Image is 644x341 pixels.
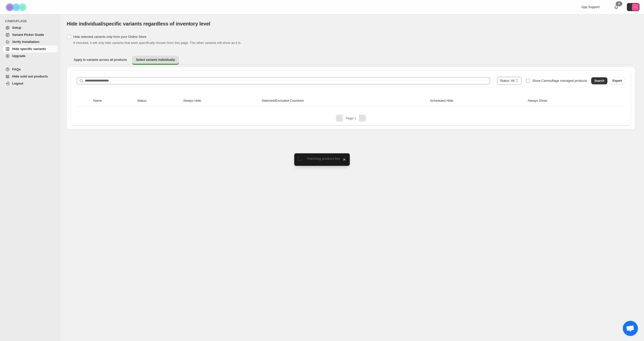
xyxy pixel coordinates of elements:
[429,95,526,107] th: Scheduled Hide
[70,56,131,64] button: Apply to variants across all products
[12,47,46,51] span: Hide specific variants
[4,0,29,14] img: Camouflage
[182,95,260,107] th: Always Hide
[346,116,356,120] span: Page 1
[92,95,136,107] th: Name
[3,24,58,31] a: Setup
[307,157,340,161] span: Fetching product list
[591,77,607,84] button: Search
[3,66,58,73] a: FAQs
[12,82,23,85] span: Logout
[3,80,58,87] a: Logout
[12,33,44,37] span: Variant Picker Guide
[67,21,210,27] span: Hide individual/specific variants regardless of inventory level
[3,31,58,38] a: Variant Picker Guide
[3,38,58,45] a: Verify Installation
[3,73,58,80] a: Hide sold out products
[136,95,182,107] th: Status
[623,321,638,336] a: Open chat
[594,79,604,83] span: Search
[12,26,21,30] span: Setup
[73,35,146,39] span: Hide selected variants only from your Online Store
[73,41,241,45] span: If checked, it will only hide variants that were specifically chosen from this page. The other va...
[132,56,179,65] button: Select variants individually
[616,1,622,6] div: 0
[526,95,610,107] th: Always Show
[532,79,587,83] span: Show Camouflage managed products
[260,95,429,107] th: Selected/Excluded Countries
[632,4,639,11] span: Avatar with initials C
[3,53,58,60] a: Upgrade
[12,54,26,58] span: Upgrade
[634,6,636,9] text: C
[614,5,619,10] a: 0
[74,58,127,62] span: Apply to variants across all products
[609,77,625,84] button: Export
[627,3,639,11] button: Avatar with initials C
[612,79,622,83] span: Export
[5,19,58,23] span: CAMOUFLAGE
[3,45,58,53] a: Hide specific variants
[12,40,39,44] span: Verify Installation
[67,67,635,130] div: Select variants individually
[75,115,627,122] nav: Pagination
[136,58,175,62] span: Select variants individually
[12,74,48,78] span: Hide sold out products
[12,67,21,71] span: FAQs
[581,5,600,9] span: App Support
